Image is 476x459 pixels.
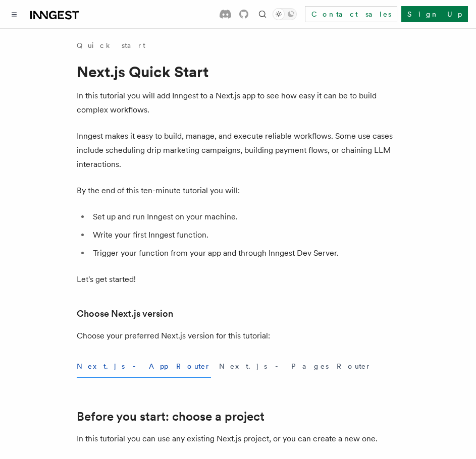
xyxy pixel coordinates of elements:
button: Next.js - App Router [77,355,211,378]
li: Write your first Inngest function. [90,228,400,242]
a: Choose Next.js version [77,307,173,321]
li: Trigger your function from your app and through Inngest Dev Server. [90,246,400,260]
p: Choose your preferred Next.js version for this tutorial: [77,329,400,343]
p: In this tutorial you can use any existing Next.js project, or you can create a new one. [77,432,400,446]
button: Toggle navigation [8,8,20,20]
p: In this tutorial you will add Inngest to a Next.js app to see how easy it can be to build complex... [77,89,400,117]
a: Before you start: choose a project [77,410,265,424]
button: Next.js - Pages Router [219,355,372,378]
p: Inngest makes it easy to build, manage, and execute reliable workflows. Some use cases include sc... [77,129,400,171]
button: Toggle dark mode [273,8,297,20]
a: Sign Up [401,6,468,22]
button: Find something... [256,8,269,20]
a: Quick start [77,40,145,50]
p: Let's get started! [77,272,400,286]
a: Contact sales [305,6,397,22]
h1: Next.js Quick Start [77,63,400,81]
p: By the end of this ten-minute tutorial you will: [77,184,400,198]
li: Set up and run Inngest on your machine. [90,210,400,224]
